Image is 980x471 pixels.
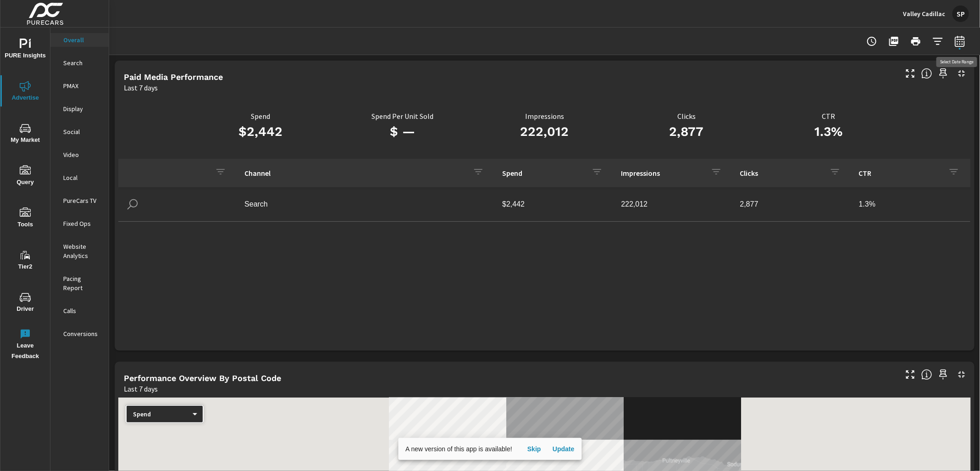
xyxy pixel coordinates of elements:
h3: 2,877 [615,124,758,140]
button: Make Fullscreen [903,367,918,382]
p: Spend [189,112,332,120]
div: Display [50,102,109,116]
div: Fixed Ops [50,217,109,230]
button: Minimize Widget [954,66,969,81]
span: Understand performance data by postal code. Individual postal codes can be selected and expanded ... [921,369,932,380]
p: PMAX [63,81,101,90]
span: Understand performance metrics over the selected time range. [921,68,932,79]
p: CTR [859,168,941,178]
span: Tier2 [3,250,47,272]
p: Display [63,104,101,113]
p: Spend Per Unit Sold [332,112,474,120]
p: Last 7 days [124,82,158,93]
img: icon-search.svg [126,197,139,211]
h3: $2,442 [189,124,332,140]
div: Video [50,148,109,162]
div: PMAX [50,79,109,93]
span: Save this to your personalized report [936,66,951,81]
p: PureCars TV [63,196,101,205]
div: Website Analytics [50,240,109,263]
button: Minimize Widget [954,367,969,382]
div: Social [50,125,109,139]
p: Video [63,150,101,159]
p: Clicks [615,112,758,120]
div: Overall [50,33,109,47]
button: Skip [520,442,549,456]
span: My Market [3,123,47,146]
td: Search [237,193,495,216]
div: Search [50,56,109,70]
div: SP [952,6,969,22]
p: Pacing Report [63,274,101,292]
span: Skip [523,445,545,453]
span: Save this to your personalized report [936,367,951,382]
div: Calls [50,304,109,318]
div: Pacing Report [50,272,109,295]
p: Social [63,127,101,136]
div: Conversions [50,327,109,341]
p: Conversions [63,329,101,338]
h5: Paid Media Performance [124,72,223,82]
p: Overall [63,35,101,45]
span: Tools [3,207,47,230]
p: Search [63,58,101,67]
p: Spend [502,168,584,178]
td: 2,877 [733,193,852,216]
p: Impressions [474,112,616,120]
p: Last 7 days [124,383,158,394]
td: $2,442 [495,193,614,216]
td: 1.3% [852,193,970,216]
p: Local [63,173,101,182]
div: PureCars TV [50,194,109,207]
p: Impressions [621,168,703,178]
p: Fixed Ops [63,219,101,228]
p: CTR [758,112,900,120]
span: Advertise [3,81,47,103]
h3: $ — [332,124,474,140]
td: 222,012 [614,193,732,216]
button: Make Fullscreen [903,66,918,81]
span: Update [553,445,575,453]
p: Valley Cadillac [903,10,945,18]
p: Calls [63,306,101,315]
p: Website Analytics [63,242,101,260]
h3: 1.3% [758,124,900,140]
h3: 222,012 [474,124,616,140]
div: Local [50,171,109,185]
div: nav menu [0,28,50,365]
span: Driver [3,292,47,314]
span: Query [3,165,47,188]
span: A new version of this app is available! [405,445,512,453]
button: Update [549,442,578,456]
p: Spend [133,410,189,418]
p: Clicks [740,168,822,178]
h5: Performance Overview By Postal Code [124,373,281,383]
p: Channel [244,168,465,178]
span: Leave Feedback [3,329,47,362]
span: PURE Insights [3,39,47,61]
div: Spend [126,410,196,419]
